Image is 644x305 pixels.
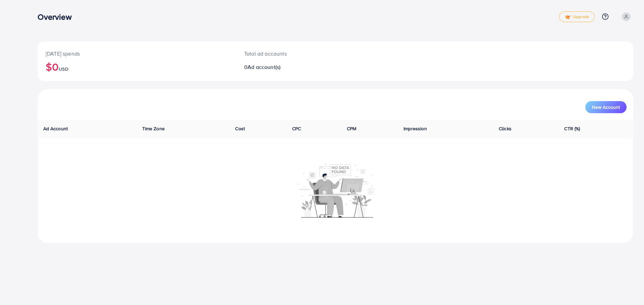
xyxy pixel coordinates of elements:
[404,125,427,132] span: Impression
[564,125,580,132] span: CTR (%)
[142,125,165,132] span: Time Zone
[347,125,356,132] span: CPM
[585,101,627,113] button: New Account
[248,63,280,71] span: Ad account(s)
[244,50,377,58] p: Total ad accounts
[565,14,589,19] span: Upgrade
[565,15,571,19] img: tick
[43,125,68,132] span: Ad Account
[38,12,77,22] h3: Overview
[297,163,374,218] img: No account
[46,60,228,73] h2: $0
[292,125,301,132] span: CPC
[59,66,68,72] span: USD
[592,105,620,109] span: New Account
[559,11,595,22] a: tickUpgrade
[46,50,228,58] p: [DATE] spends
[235,125,245,132] span: Cost
[244,64,377,70] h2: 0
[499,125,512,132] span: Clicks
